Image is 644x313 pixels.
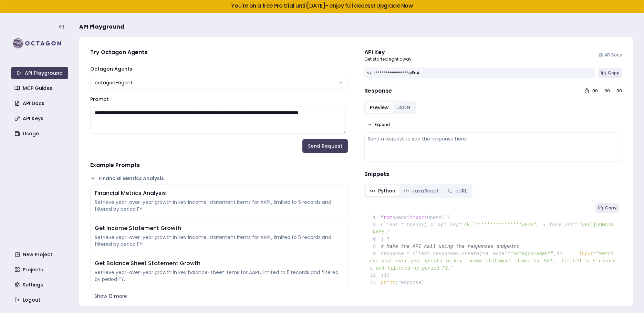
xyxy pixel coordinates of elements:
button: JSON [393,102,414,113]
span: Copy [605,205,616,211]
h4: Try Octagon Agents [90,48,348,56]
span: api_key= [438,222,461,228]
a: API Playground [11,67,68,79]
button: Expand [364,120,393,129]
a: Upgrade Now [376,2,413,10]
span: Python [378,187,395,194]
span: 14 [370,279,381,286]
span: from [381,215,393,220]
span: print [381,280,395,285]
span: 6 [370,236,381,243]
div: Get Income Statement Growth [95,224,343,232]
button: Copy [595,203,619,213]
a: New Project [12,248,69,261]
span: response = client.responses.create( [370,251,482,257]
div: Retrieve year-over-year growth in key income-statement items for AAPL, limited to 5 records and f... [95,199,343,212]
span: 2 [444,214,455,221]
span: 11 [557,250,568,258]
img: logo-rect-yK7x_WSZ.svg [11,36,68,50]
a: API Keys [12,112,69,125]
span: "octagon-agent" [510,251,553,257]
div: 00 [616,88,622,94]
span: openai [392,215,409,220]
span: # Make the API call using the responses endpoint [381,244,520,249]
p: Get started right away [364,56,412,62]
span: JavaScript [412,187,439,194]
span: , [536,222,539,228]
h4: Snippets [364,170,622,178]
span: input [579,251,593,257]
span: ) [370,237,384,242]
div: : [613,88,614,94]
span: 3 [370,221,381,229]
h4: Response [364,87,392,95]
a: API Docs [12,97,69,109]
h4: Example Prompts [90,161,348,169]
label: Prompt [90,96,109,103]
span: OpenAI [427,215,444,220]
button: Show 13 more [90,290,348,302]
span: API Playground [79,23,124,31]
span: Copy [608,70,619,76]
div: 00 [604,88,610,94]
button: Financial Metrics Analysis [90,175,348,182]
label: Octagon Agents [90,65,132,72]
span: (response) [395,280,424,285]
button: Preview [366,102,393,113]
span: , [554,251,557,257]
span: 12 [370,272,381,279]
span: 9 [370,250,381,258]
span: = [593,251,596,257]
a: Logout [12,294,69,306]
span: cURL [455,187,467,194]
a: MCP Guides [12,82,69,94]
div: Retrieve year-over-year growth in key balance-sheet items for AAPL, limited to 5 records and filt... [95,269,343,283]
button: Send Request [302,139,348,153]
span: import [410,215,427,220]
a: Usage [12,127,69,140]
span: 10 [482,250,493,258]
div: Financial Metrics Analysis [95,189,343,197]
div: Retrieve year-over-year growth in key income-statement items for AAPL, limited to 5 records and f... [95,234,343,248]
a: Projects [12,263,69,276]
span: 4 [427,221,438,229]
span: 13 [384,272,395,279]
span: base_url= [550,222,576,228]
div: 00 [592,88,598,94]
span: 7 [384,236,395,243]
h5: You're on a free Pro trial until [DATE] - enjoy full access! [6,3,638,9]
div: : [601,88,602,94]
span: ) [370,273,384,278]
span: 5 [539,221,550,229]
span: 8 [370,243,381,250]
span: Expand [375,122,390,127]
div: API Key [364,48,412,56]
button: Copy [598,68,622,78]
a: Settings [12,279,69,291]
span: "Retrieve year-over-year growth in key income-statement items for AAPL, limited to 5 records and ... [370,251,616,271]
div: Get Balance Sheet Statement Growth [95,259,343,268]
a: API Docs [599,52,622,58]
span: 1 [370,214,381,221]
div: Send a request to see the response here. [367,135,619,142]
span: model= [493,251,510,257]
span: client = OpenAI( [370,222,427,228]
